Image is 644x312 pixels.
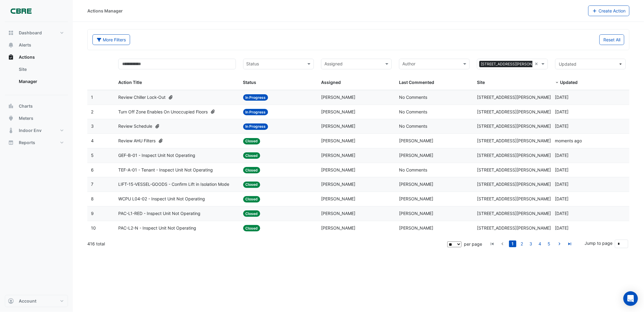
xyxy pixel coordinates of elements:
[92,34,130,45] button: More Filters
[5,63,68,90] div: Actions
[477,153,551,158] span: [STREET_ADDRESS][PERSON_NAME]
[118,137,156,144] span: Review AHU Filters
[91,95,93,100] span: 1
[118,225,196,232] span: PAC-L2-N - Inspect Unit Not Operating
[399,95,427,100] span: No Comments
[7,5,35,17] img: Company Logo
[477,196,551,201] span: [STREET_ADDRESS][PERSON_NAME]
[5,137,68,149] button: Reports
[399,153,433,158] span: ​[PERSON_NAME]
[399,80,434,85] span: Last Commented
[8,30,14,36] app-icon: Dashboard
[91,138,94,143] span: 4
[91,153,94,158] span: 5
[479,61,547,68] span: [STREET_ADDRESS][PERSON_NAME]
[555,225,569,231] span: 2025-05-26T10:00:04.338
[91,167,94,172] span: 6
[399,138,433,143] span: ​[PERSON_NAME]
[19,30,42,36] span: Dashboard
[556,241,563,247] a: go to next page
[19,103,33,109] span: Charts
[535,61,540,68] span: Clear
[8,103,14,109] app-icon: Charts
[321,138,355,143] span: ​[PERSON_NAME]
[91,196,94,201] span: 8
[8,42,14,48] app-icon: Alerts
[555,211,569,216] span: 2025-05-26T10:01:44.619
[118,80,142,85] span: Action Title
[243,123,268,130] span: In Progress
[243,196,260,203] span: Closed
[499,241,506,247] a: go to previous page
[477,225,551,231] span: [STREET_ADDRESS][PERSON_NAME]
[477,95,551,100] span: [STREET_ADDRESS][PERSON_NAME]
[399,109,427,114] span: No Comments
[14,75,68,88] a: Manager
[321,225,355,231] span: [PERSON_NAME]
[91,211,94,216] span: 9
[588,5,630,16] button: Create Action
[560,80,578,85] span: Updated
[545,241,553,247] a: 5
[536,241,544,247] a: 4
[399,196,433,201] span: [PERSON_NAME]
[5,295,68,307] button: Account
[14,63,68,75] a: Site
[555,153,569,158] span: 2025-08-22T08:20:32.308
[321,153,355,158] span: [PERSON_NAME]
[91,182,93,187] span: 7
[118,167,213,174] span: TEF-A-01 - Tenant - Inspect Unit Not Operating
[19,298,36,304] span: Account
[243,225,260,231] span: Closed
[321,196,355,201] span: [PERSON_NAME]
[623,291,638,306] div: Open Intercom Messenger
[5,27,68,39] button: Dashboard
[477,182,551,187] span: [STREET_ADDRESS][PERSON_NAME]
[19,54,35,60] span: Actions
[517,241,526,247] li: page 2
[243,138,260,144] span: Closed
[243,80,257,85] span: Status
[243,152,260,159] span: Closed
[19,140,35,146] span: Reports
[321,182,355,187] span: ​[PERSON_NAME]
[5,100,68,112] button: Charts
[321,123,355,129] span: [PERSON_NAME]
[321,95,355,100] span: [PERSON_NAME]
[599,34,624,45] button: Reset All
[118,152,195,159] span: GEF-B-01 - Inspect Unit Not Operating
[118,109,208,116] span: Turn Off Zone Enables On Unoccupied Floors
[87,8,123,14] div: Actions Manager
[243,182,260,188] span: Closed
[118,210,200,217] span: PAC-L1-RED - Inspect Unit Not Operating
[87,236,446,251] div: 416 total
[509,241,516,247] a: 1
[555,196,569,201] span: 2025-05-26T10:01:52.033
[527,241,535,247] a: 3
[5,51,68,63] button: Actions
[321,109,355,114] span: [PERSON_NAME]
[91,123,94,129] span: 3
[488,241,496,247] a: go to first page
[8,115,14,121] app-icon: Meters
[477,123,551,129] span: [STREET_ADDRESS][PERSON_NAME]
[555,138,582,143] span: 2025-09-01T14:52:30.274
[508,241,517,247] li: page 1
[321,167,355,172] span: [PERSON_NAME]
[5,124,68,137] button: Indoor Env
[8,140,14,146] app-icon: Reports
[566,241,573,247] a: go to last page
[243,210,260,217] span: Closed
[399,225,433,231] span: ​[PERSON_NAME]
[555,109,569,114] span: 2025-08-29T10:46:22.851
[477,167,551,172] span: [STREET_ADDRESS][PERSON_NAME]
[555,123,569,129] span: 2025-08-29T10:38:08.499
[118,94,166,101] span: Review Chiller Lock-Out
[243,109,268,115] span: In Progress
[5,39,68,51] button: Alerts
[91,225,96,231] span: 10
[8,54,14,60] app-icon: Actions
[118,181,229,188] span: LIFT-15-VESSEL-GOODS - Confirm Lift in Isolation Mode
[545,241,554,247] li: page 5
[559,61,577,67] span: Updated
